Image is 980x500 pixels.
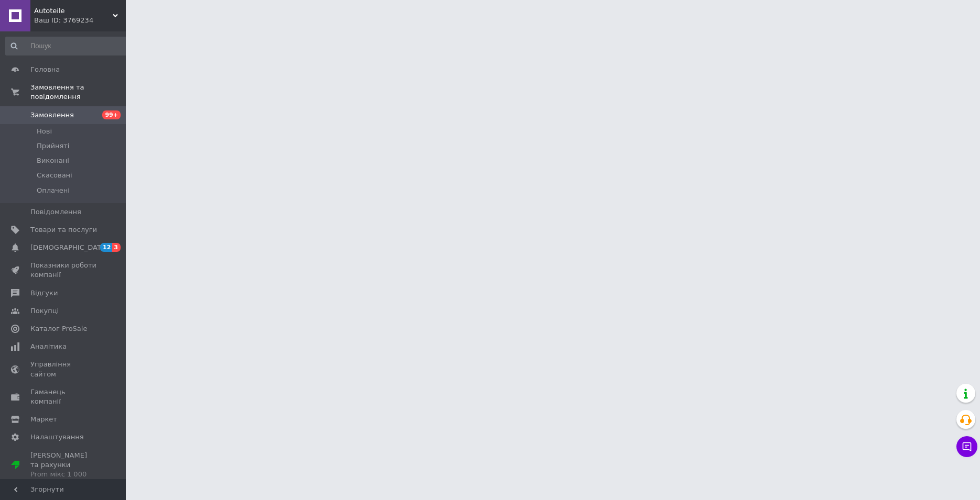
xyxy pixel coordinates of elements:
[34,16,126,25] div: Ваш ID: 3769234
[956,436,977,457] button: Чат з покупцем
[30,261,97,280] span: Показники роботи компанії
[30,110,74,120] span: Замовлення
[102,110,121,119] span: 99+
[30,360,97,379] span: Управління сайтом
[37,156,69,165] span: Виконані
[30,342,67,351] span: Аналітика
[30,415,57,424] span: Маркет
[37,186,70,195] span: Оплачені
[5,37,130,55] input: Пошук
[30,470,97,479] div: Prom мікс 1 000
[100,243,112,252] span: 12
[30,83,126,102] span: Замовлення та повідомлення
[30,243,108,252] span: [DEMOGRAPHIC_DATA]
[30,306,59,316] span: Покупці
[30,432,84,442] span: Налаштування
[30,288,58,298] span: Відгуки
[30,324,87,334] span: Каталог ProSale
[34,6,113,16] span: Autoteile
[37,171,72,180] span: Скасовані
[30,65,60,74] span: Головна
[30,207,81,217] span: Повідомлення
[30,387,97,406] span: Гаманець компанії
[30,451,97,480] span: [PERSON_NAME] та рахунки
[37,141,69,151] span: Прийняті
[37,127,52,136] span: Нові
[112,243,121,252] span: 3
[30,225,97,235] span: Товари та послуги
